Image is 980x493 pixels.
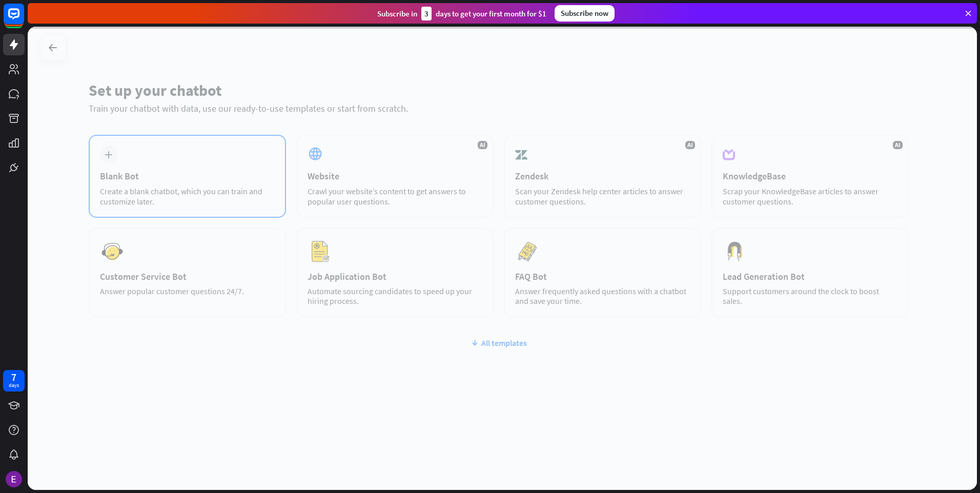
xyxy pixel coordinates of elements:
[8,4,39,35] button: Open LiveChat chat widget
[377,7,546,20] div: Subscribe in days to get your first month for $1
[11,373,16,382] div: 7
[9,382,19,389] div: days
[555,5,615,22] div: Subscribe now
[421,7,432,20] div: 3
[3,370,25,392] a: 7 days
